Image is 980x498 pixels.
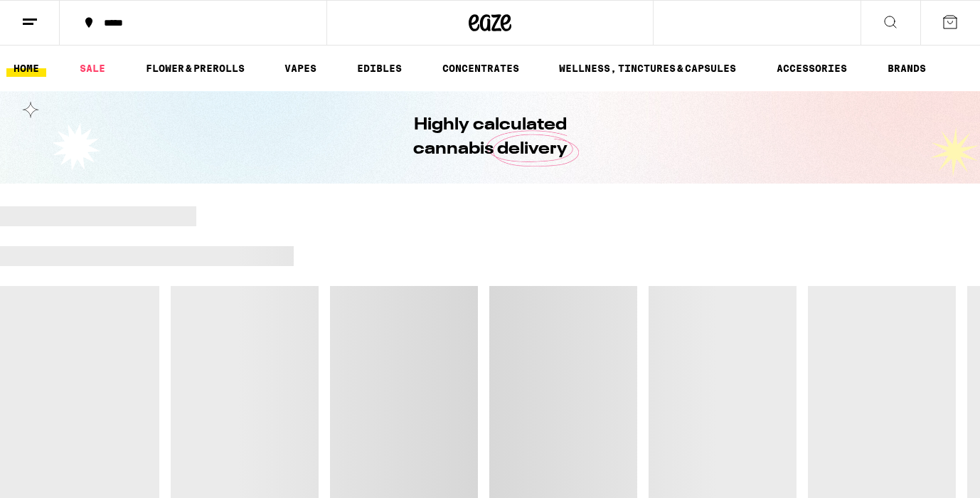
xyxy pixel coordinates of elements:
[139,60,252,77] a: FLOWER & PREROLLS
[552,60,743,77] a: WELLNESS, TINCTURES & CAPSULES
[73,60,112,77] a: SALE
[373,113,607,161] h1: Highly calculated cannabis delivery
[880,60,933,77] a: BRANDS
[769,60,854,77] a: ACCESSORIES
[350,60,409,77] a: EDIBLES
[435,60,526,77] a: CONCENTRATES
[6,60,46,77] a: HOME
[277,60,324,77] a: VAPES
